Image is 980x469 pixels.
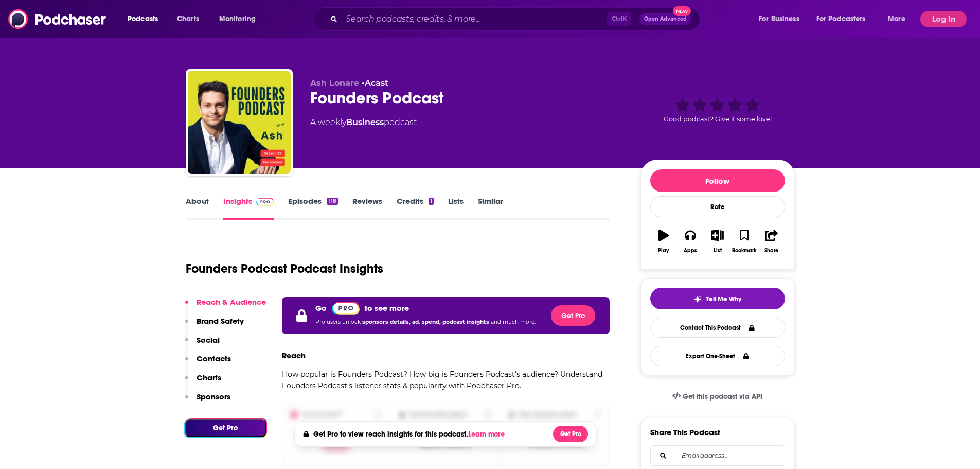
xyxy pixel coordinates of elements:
button: open menu [881,11,918,27]
button: open menu [212,11,269,27]
button: Get Pro [551,305,595,326]
p: How popular is Founders Podcast? How big is Founders Podcast's audience? Understand Founders Podc... [282,369,610,391]
a: Acast [365,78,388,88]
span: For Business [759,12,799,26]
h3: Reach [282,351,306,360]
button: Apps [677,223,704,260]
a: Credits1 [397,196,434,220]
span: Ash Lonare [310,78,359,88]
span: Tell Me Why [706,295,741,303]
div: A weekly podcast [310,116,417,129]
span: Charts [177,12,199,26]
img: Founders Podcast [188,71,291,174]
button: Follow [650,169,785,192]
button: open menu [752,11,812,27]
button: List [704,223,730,260]
div: Good podcast? Give it some love! [640,78,795,142]
p: to see more [365,303,409,313]
button: Learn more [468,430,507,439]
p: Social [197,335,220,345]
a: Episodes118 [288,196,337,220]
button: Contacts [185,354,231,373]
button: open menu [810,11,881,27]
button: Reach & Audience [185,297,266,316]
button: open menu [120,11,171,27]
a: Reviews [352,196,382,220]
img: tell me why sparkle [693,295,702,303]
a: Similar [478,196,503,220]
img: Podchaser Pro [256,198,274,206]
a: About [186,196,209,220]
div: Play [658,248,669,254]
p: Sponsors [197,392,230,402]
h3: Share This Podcast [650,427,720,437]
span: Good podcast? Give it some love! [664,115,772,123]
img: Podchaser - Follow, Share and Rate Podcasts [8,9,107,29]
input: Search podcasts, credits, & more... [342,11,607,27]
a: InsightsPodchaser Pro [223,196,274,220]
button: Export One-Sheet [650,346,785,366]
a: Get this podcast via API [664,384,771,409]
button: Social [185,335,220,354]
span: Monitoring [219,12,256,26]
span: sponsors details, ad. spend, podcast insights [362,319,491,325]
a: Pro website [332,301,360,315]
p: Contacts [197,354,231,363]
p: Brand Safety [197,316,244,326]
a: Contact This Podcast [650,318,785,338]
button: Bookmark [731,223,758,260]
div: 1 [429,198,434,205]
span: New [673,6,691,16]
span: • [362,78,388,88]
p: Go [315,303,327,313]
button: Brand Safety [185,316,244,335]
div: 118 [327,198,337,205]
img: Podchaser Pro [332,302,360,315]
a: Business [346,117,384,127]
button: Charts [185,373,221,392]
span: Ctrl K [607,12,631,26]
p: Reach & Audience [197,297,266,307]
span: More [888,12,905,26]
span: Open Advanced [644,16,687,22]
a: Charts [170,11,205,27]
button: Log In [920,11,967,27]
div: Apps [684,248,697,254]
h4: Get Pro to view reach insights for this podcast. [313,430,507,439]
h1: Founders Podcast Podcast Insights [186,261,383,276]
button: Open AdvancedNew [639,13,691,25]
input: Email address... [659,446,776,465]
button: Sponsors [185,392,230,411]
a: Lists [448,196,464,220]
p: Charts [197,373,221,383]
div: List [714,248,722,254]
div: Share [764,248,778,254]
div: Search followers [650,445,785,466]
button: Get Pro [553,426,588,442]
div: Bookmark [732,248,756,254]
button: Play [650,223,677,260]
p: Pro users unlock and much more. [315,315,536,330]
button: Get Pro [185,419,266,437]
span: For Podcasters [816,12,866,26]
button: tell me why sparkleTell Me Why [650,288,785,309]
div: Search podcasts, credits, & more... [323,7,710,31]
div: Rate [650,196,785,217]
button: Share [758,223,785,260]
span: Get this podcast via API [683,392,762,401]
span: Podcasts [128,12,158,26]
